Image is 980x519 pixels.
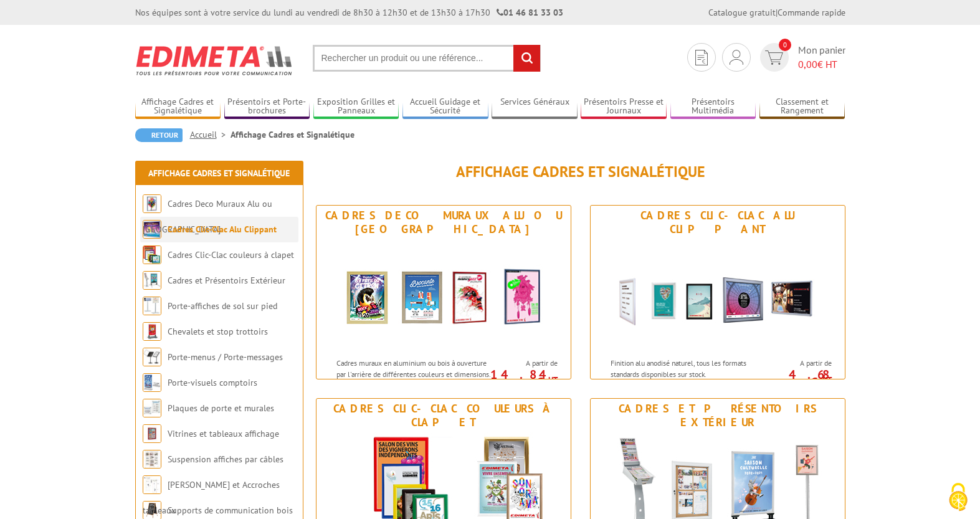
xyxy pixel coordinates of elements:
[143,194,161,213] img: Cadres Deco Muraux Alu ou Bois
[402,97,488,117] a: Accueil Guidage et Sécurité
[168,454,283,465] a: Suspension affiches par câbles
[594,402,842,429] div: Cadres et Présentoirs Extérieur
[695,50,708,65] img: devis rapide
[143,245,161,264] img: Cadres Clic-Clac couleurs à clapet
[779,39,791,51] span: 0
[168,428,279,439] a: Vitrines et tableaux affichage
[757,43,845,72] a: devis rapide 0 Mon panier 0,00€ HT
[594,209,842,236] div: Cadres Clic-Clac Alu Clippant
[822,374,832,385] sup: HT
[190,129,231,140] a: Accueil
[143,322,161,341] img: Chevalets et stop trottoirs
[708,6,845,19] div: |
[602,239,833,351] img: Cadres Clic-Clac Alu Clippant
[316,164,845,180] h1: Affichage Cadres et Signalétique
[708,7,776,18] a: Catalogue gratuit
[143,424,161,443] img: Vitrines et tableaux affichage
[135,6,563,19] div: Nos équipes sont à votre service du lundi au vendredi de 8h30 à 12h30 et de 13h30 à 17h30
[762,371,832,386] p: 4.68 €
[231,128,354,141] li: Affichage Cadres et Signalétique
[336,358,491,401] p: Cadres muraux en aluminium ou bois à ouverture par l'arrière de différentes couleurs et dimension...
[492,97,578,117] a: Services Généraux
[611,358,765,379] p: Finition alu anodisé naturel, tous les formats standards disponibles sur stock.
[768,358,832,368] span: A partir de
[224,97,310,117] a: Présentoirs et Porte-brochures
[936,477,980,519] button: Cookies (fenêtre modale)
[148,168,290,179] a: Affichage Cadres et Signalétique
[328,239,559,351] img: Cadres Deco Muraux Alu ou Bois
[590,205,845,379] a: Cadres Clic-Clac Alu Clippant Cadres Clic-Clac Alu Clippant Finition alu anodisé naturel, tous le...
[320,402,568,429] div: Cadres Clic-Clac couleurs à clapet
[168,351,283,363] a: Porte-menus / Porte-messages
[143,348,161,366] img: Porte-menus / Porte-messages
[548,374,558,385] sup: HT
[168,326,268,337] a: Chevalets et stop trottoirs
[765,50,783,65] img: devis rapide
[320,209,568,236] div: Cadres Deco Muraux Alu ou [GEOGRAPHIC_DATA]
[135,128,183,142] a: Retour
[581,97,667,117] a: Présentoirs Presse et Journaux
[143,297,161,315] img: Porte-affiches de sol sur pied
[943,482,974,513] img: Cookies (fenêtre modale)
[168,275,285,286] a: Cadres et Présentoirs Extérieur
[143,373,161,392] img: Porte-visuels comptoirs
[168,249,294,260] a: Cadres Clic-Clac couleurs à clapet
[488,371,558,386] p: 14.84 €
[168,402,274,414] a: Plaques de porte et murales
[143,475,161,494] img: Cimaises et Accroches tableaux
[143,271,161,290] img: Cadres et Présentoirs Extérieur
[513,45,540,72] input: rechercher
[168,377,257,388] a: Porte-visuels comptoirs
[135,37,294,83] img: Edimeta
[798,58,817,70] span: 0,00
[313,45,541,72] input: Rechercher un produit ou une référence...
[494,358,558,368] span: A partir de
[168,300,277,312] a: Porte-affiches de sol sur pied
[759,97,845,117] a: Classement et Rangement
[143,450,161,469] img: Suspension affiches par câbles
[168,505,293,516] a: Supports de communication bois
[778,7,845,18] a: Commande rapide
[143,399,161,417] img: Plaques de porte et murales
[313,97,399,117] a: Exposition Grilles et Panneaux
[798,57,845,72] span: € HT
[497,7,563,18] strong: 01 46 81 33 03
[135,97,221,117] a: Affichage Cadres et Signalétique
[143,479,280,516] a: [PERSON_NAME] et Accroches tableaux
[798,43,845,72] span: Mon panier
[168,224,277,235] a: Cadres Clic-Clac Alu Clippant
[316,205,571,379] a: Cadres Deco Muraux Alu ou [GEOGRAPHIC_DATA] Cadres Deco Muraux Alu ou Bois Cadres muraux en alumi...
[143,198,272,235] a: Cadres Deco Muraux Alu ou [GEOGRAPHIC_DATA]
[730,50,743,65] img: devis rapide
[670,97,756,117] a: Présentoirs Multimédia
